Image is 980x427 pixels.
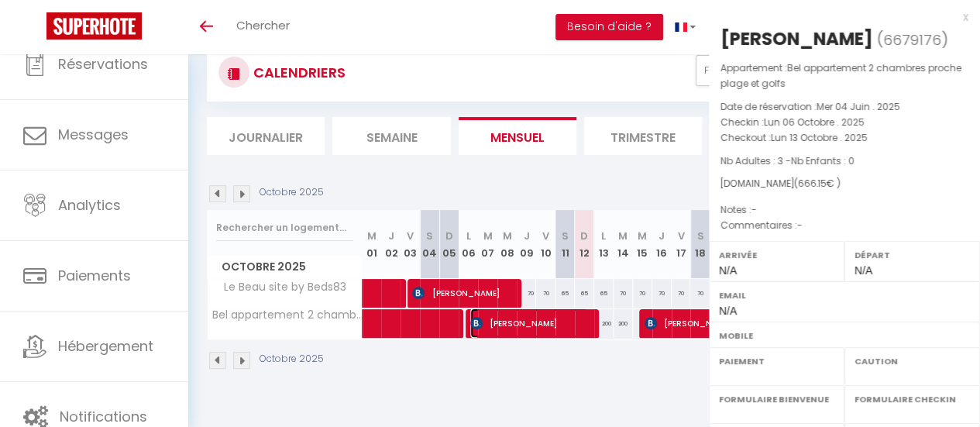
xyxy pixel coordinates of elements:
label: Formulaire Bienvenue [719,391,834,407]
p: Checkin : [720,115,968,130]
label: Caution [854,353,970,369]
span: 666.15 [798,177,827,190]
p: Date de réservation : [720,99,968,115]
label: Mobile [719,328,970,343]
span: Lun 06 Octobre . 2025 [764,115,865,129]
p: Checkout : [720,130,968,146]
div: x [709,8,968,26]
label: Email [719,288,970,303]
span: 6679176 [883,30,941,50]
span: N/A [854,264,872,277]
span: Mer 04 Juin . 2025 [817,100,900,113]
label: Arrivée [719,247,834,263]
span: N/A [719,264,737,277]
div: [DOMAIN_NAME] [720,177,968,191]
span: N/A [719,305,737,317]
label: Formulaire Checkin [854,391,970,407]
span: Nb Adultes : 3 - [720,154,854,167]
p: Notes : [720,202,968,218]
span: ( € ) [794,177,841,190]
span: Bel appartement 2 chambres proche plage et golfs [720,61,961,90]
label: Départ [854,247,970,263]
p: Appartement : [720,60,968,91]
span: Lun 13 Octobre . 2025 [771,131,868,144]
span: - [751,203,757,216]
label: Paiement [719,353,834,369]
div: [PERSON_NAME] [720,26,873,51]
span: Nb Enfants : 0 [791,154,854,167]
span: ( ) [877,29,948,50]
p: Commentaires : [720,218,968,233]
span: - [797,219,803,232]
